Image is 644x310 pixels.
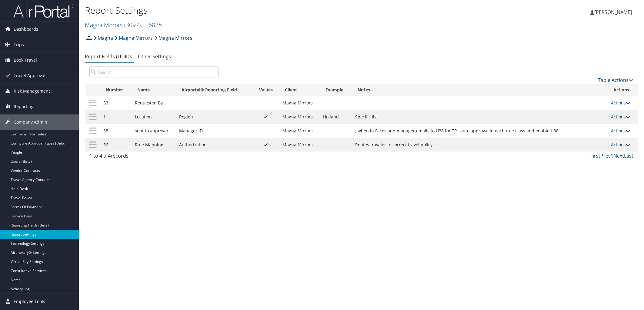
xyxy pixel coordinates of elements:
[100,84,132,96] th: Number
[14,37,24,52] span: Trips
[89,152,219,162] div: 1 to 4 of records
[100,110,132,124] td: 1
[176,138,252,152] td: Authorization
[320,110,352,124] td: Holland
[352,138,608,152] td: Routes traveler to correct travel policy
[624,152,633,159] a: Last
[594,9,632,15] span: [PERSON_NAME]
[138,53,171,60] a: Other Settings
[14,294,45,309] span: Employee Tools
[176,84,252,96] th: Airportal&reg; Reporting Field
[352,124,608,138] td: ; when in Faces add manager emails to U38 for TP+ auto approval in each rule class and enable U38
[132,96,176,110] td: Requested By
[611,128,630,134] a: Actions
[600,152,611,159] a: Prev
[85,4,454,17] h1: Report Settings
[611,114,630,120] a: Actions
[100,96,132,110] td: 33
[154,32,192,44] a: Magna Mirrors
[279,84,320,96] th: Client
[132,84,176,96] th: Name
[115,32,153,44] a: Magna Mirrors
[176,110,252,124] td: Region
[89,66,219,77] input: Search
[100,124,132,138] td: 38
[124,21,141,29] span: ( 3097 )
[85,21,164,29] a: Magna Mirrors
[141,21,164,29] span: , [ 16825 ]
[352,110,608,124] td: Specific list
[14,83,50,99] span: Risk Management
[611,152,613,159] a: 1
[85,84,100,96] th: : activate to sort column descending
[132,138,176,152] td: Rule Mapping
[93,32,113,44] a: Magna
[613,152,624,159] a: Next
[608,84,638,96] th: Actions
[320,84,352,96] th: Example
[279,124,320,138] td: Magna Mirrors
[14,22,38,37] span: Dashboards
[132,124,176,138] td: sent to approver
[279,96,320,110] td: Magna Mirrors
[352,84,608,96] th: Notes
[100,138,132,152] td: 56
[108,152,111,159] span: 4
[252,84,279,96] th: Values
[85,53,134,60] a: Report Fields (UDIDs)
[14,99,34,114] span: Reporting
[279,138,320,152] td: Magna Mirrors
[590,152,600,159] a: First
[598,77,633,83] a: Table Actions
[590,3,638,21] a: [PERSON_NAME]
[132,110,176,124] td: Location
[14,68,45,83] span: Travel Approval
[14,114,47,130] span: Company Admin
[611,142,630,148] a: Actions
[14,53,37,68] span: Book Travel
[13,4,74,18] img: airportal-logo.png
[176,124,252,138] td: Manager ID
[611,100,630,106] a: Actions
[279,110,320,124] td: Magna Mirrors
